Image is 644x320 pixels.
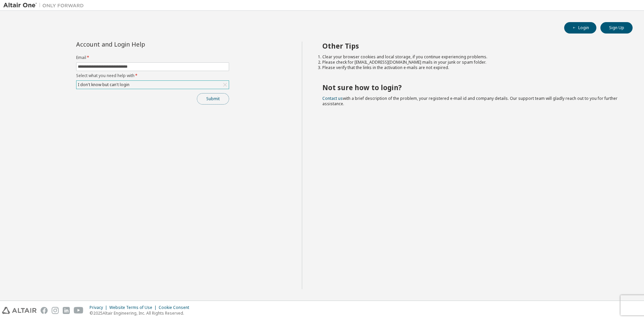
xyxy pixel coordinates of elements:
[3,2,87,9] img: Altair One
[63,307,70,314] img: linkedin.svg
[322,42,621,50] h2: Other Tips
[564,22,596,34] button: Login
[2,307,37,314] img: altair_logo.svg
[197,93,229,105] button: Submit
[90,310,193,316] p: © 2025 Altair Engineering, Inc. All Rights Reserved.
[76,42,199,47] div: Account and Login Help
[52,307,59,314] img: instagram.svg
[322,95,618,107] span: with a brief description of the problem, your registered e-mail id and company details. Our suppo...
[76,73,229,78] label: Select what you need help with
[90,305,109,310] div: Privacy
[159,305,193,310] div: Cookie Consent
[41,307,48,314] img: facebook.svg
[322,83,621,92] h2: Not sure how to login?
[77,81,130,88] div: I don't know but can't login
[76,55,229,60] label: Email
[322,60,621,65] li: Please check for [EMAIL_ADDRESS][DOMAIN_NAME] mails in your junk or spam folder.
[322,54,621,60] li: Clear your browser cookies and local storage, if you continue experiencing problems.
[322,65,621,70] li: Please verify that the links in the activation e-mails are not expired.
[600,22,633,34] button: Sign Up
[322,95,343,101] a: Contact us
[109,305,159,310] div: Website Terms of Use
[74,307,84,314] img: youtube.svg
[76,81,229,89] div: I don't know but can't login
